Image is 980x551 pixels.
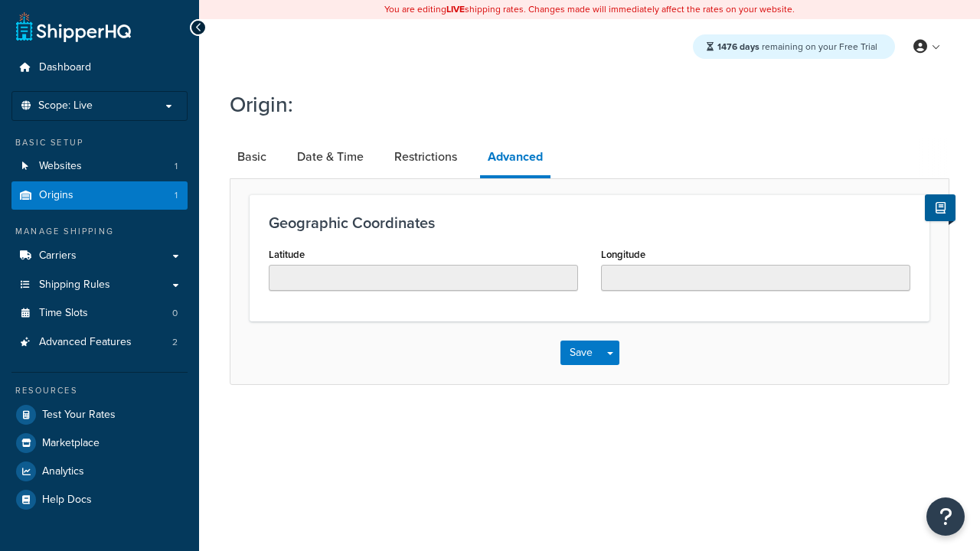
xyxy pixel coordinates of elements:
[11,54,188,82] a: Dashboard
[230,139,274,175] a: Basic
[39,279,110,292] span: Shipping Rules
[480,139,550,178] a: Advanced
[289,139,371,175] a: Date & Time
[11,181,188,210] a: Origins1
[11,328,188,357] a: Advanced Features2
[11,136,188,149] div: Basic Setup
[230,90,930,119] h1: Origin:
[387,139,465,175] a: Restrictions
[42,437,100,450] span: Marketplace
[11,384,188,397] div: Resources
[11,225,188,238] div: Manage Shipping
[717,40,877,54] span: remaining on your Free Trial
[446,2,465,16] b: LIVE
[925,194,955,221] button: Show Help Docs
[38,99,93,112] span: Scope: Live
[11,486,188,514] a: Help Docs
[172,307,178,320] span: 0
[11,271,188,299] a: Shipping Rules
[601,249,645,260] label: Longitude
[39,336,132,349] span: Advanced Features
[11,181,188,210] li: Origins
[269,214,910,231] h3: Geographic Coordinates
[172,336,178,349] span: 2
[39,61,91,74] span: Dashboard
[175,189,178,202] span: 1
[39,189,73,202] span: Origins
[11,458,188,485] a: Analytics
[11,429,188,457] a: Marketplace
[42,494,92,507] span: Help Docs
[42,409,116,422] span: Test Your Rates
[11,328,188,357] li: Advanced Features
[39,307,88,320] span: Time Slots
[926,497,965,536] button: Open Resource Center
[269,249,305,260] label: Latitude
[11,152,188,181] li: Websites
[11,152,188,181] a: Websites1
[39,249,77,262] span: Carriers
[560,341,602,365] button: Save
[39,160,82,173] span: Websites
[11,242,188,270] a: Carriers
[11,401,188,429] a: Test Your Rates
[717,40,759,54] strong: 1476 days
[11,299,188,328] a: Time Slots0
[11,299,188,328] li: Time Slots
[175,160,178,173] span: 1
[42,465,84,478] span: Analytics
